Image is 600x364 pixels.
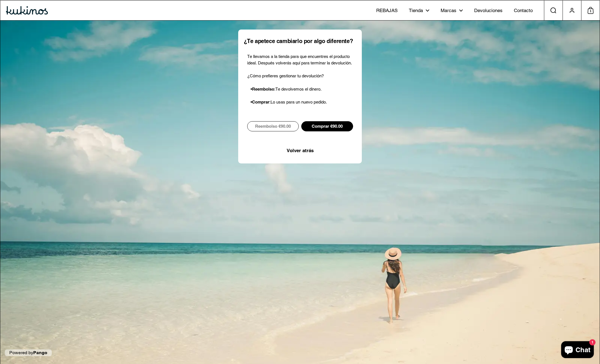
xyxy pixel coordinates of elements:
p: Powered by [5,349,52,356]
button: Comprar €90.00 [301,121,353,131]
a: Tienda [403,3,435,18]
span: 1 [588,8,594,15]
span: Comprar €90.00 [312,122,343,131]
p: ¿Cómo prefieres gestionar tu devolución? [247,73,353,79]
h1: ¿Te apetece cambiarlo por algo diferente? [244,37,356,45]
span: Volver atrás [287,146,314,155]
strong: Reembolso [252,87,274,91]
span: Devoluciones [474,8,503,14]
span: Marcas [441,8,456,14]
a: Devoluciones [469,3,508,18]
button: Reembolso €90.00 [247,121,299,131]
p: • : Lo usas para un nuevo pedido. [251,99,353,105]
a: REBAJAS [371,3,403,18]
inbox-online-store-chat: Chat de la tienda online Shopify [559,341,595,359]
span: Contacto [514,8,533,14]
span: Reembolso €90.00 [255,122,291,131]
a: Pango [33,350,47,355]
strong: Comprar [252,100,269,104]
span: REBAJAS [376,8,398,14]
span: Tienda [409,8,423,14]
a: Contacto [508,3,538,18]
p: Te llevamos a la tienda para que encuentres el producto ideal. Después volverás aquí para termina... [247,53,353,66]
button: Volver atrás [281,145,319,156]
p: • : Te devolvemos el dinero. [251,86,353,93]
a: Marcas [435,3,469,18]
